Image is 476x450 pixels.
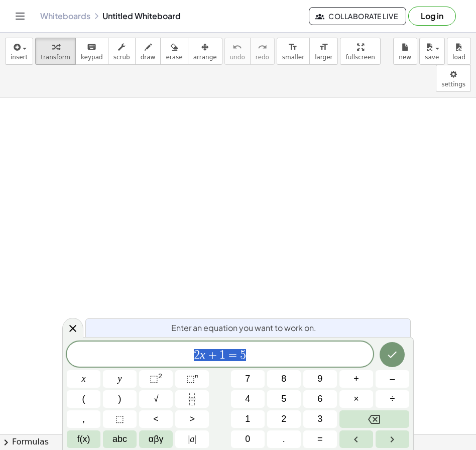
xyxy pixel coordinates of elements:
[380,342,405,367] button: Done
[139,410,173,428] button: Less than
[112,432,127,446] span: abc
[419,38,445,65] button: save
[408,7,456,26] button: Log in
[103,390,137,408] button: )
[317,412,322,426] span: 3
[139,370,173,388] button: Squared
[303,390,337,408] button: 6
[108,38,136,65] button: scrub
[5,38,33,65] button: insert
[309,7,406,25] button: Collaborate Live
[67,430,100,448] button: Functions
[240,349,246,361] span: 5
[258,41,267,53] i: redo
[82,392,85,406] span: (
[150,374,158,384] span: ⬚
[118,372,122,386] span: y
[41,54,70,61] span: transform
[425,54,439,61] span: save
[219,349,225,361] span: 1
[193,54,217,61] span: arrange
[267,410,301,428] button: 2
[267,370,301,388] button: 8
[200,348,205,361] var: x
[317,372,322,386] span: 9
[149,432,164,446] span: αβγ
[67,390,100,408] button: (
[339,390,373,408] button: Times
[77,432,90,446] span: f(x)
[393,38,417,65] button: new
[87,41,96,53] i: keyboard
[103,370,137,388] button: y
[339,370,373,388] button: Plus
[317,392,322,406] span: 6
[281,372,286,386] span: 8
[303,410,337,428] button: 3
[153,412,159,426] span: <
[12,8,28,24] button: Toggle navigation
[282,54,304,61] span: smaller
[103,410,137,428] button: Placeholder
[113,54,130,61] span: scrub
[141,54,156,61] span: draw
[175,390,209,408] button: Fraction
[81,54,103,61] span: keypad
[158,372,162,380] sup: 2
[171,322,316,334] span: Enter an equation you want to work on.
[399,54,411,61] span: new
[231,370,265,388] button: 7
[267,390,301,408] button: 5
[317,432,323,446] span: =
[339,430,373,448] button: Left arrow
[317,12,398,21] span: Collaborate Live
[245,372,250,386] span: 7
[175,370,209,388] button: Superscript
[194,434,196,444] span: |
[67,370,100,388] button: x
[115,412,124,426] span: ⬚
[175,410,209,428] button: Greater than
[283,432,285,446] span: .
[256,54,269,61] span: redo
[281,412,286,426] span: 2
[11,54,28,61] span: insert
[376,390,409,408] button: Divide
[75,38,108,65] button: keyboardkeypad
[67,410,100,428] button: ,
[319,41,328,53] i: format_size
[160,38,188,65] button: erase
[186,374,195,384] span: ⬚
[225,349,240,361] span: =
[139,390,173,408] button: Square root
[315,54,332,61] span: larger
[267,430,301,448] button: .
[447,38,471,65] button: load
[189,412,195,426] span: >
[230,54,245,61] span: undo
[232,41,242,53] i: undo
[103,430,137,448] button: Alphabet
[231,390,265,408] button: 4
[376,430,409,448] button: Right arrow
[376,370,409,388] button: Minus
[309,38,338,65] button: format_sizelarger
[231,410,265,428] button: 1
[288,41,298,53] i: format_size
[303,430,337,448] button: Equals
[452,54,465,61] span: load
[250,38,275,65] button: redoredo
[118,392,122,406] span: )
[82,412,85,426] span: ,
[390,392,395,406] span: ÷
[353,372,359,386] span: +
[245,432,250,446] span: 0
[40,11,90,21] a: Whiteboards
[154,392,159,406] span: √
[35,38,76,65] button: transform
[353,392,359,406] span: ×
[139,430,173,448] button: Greek alphabet
[277,38,310,65] button: format_sizesmaller
[436,65,471,92] button: settings
[175,430,209,448] button: Absolute value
